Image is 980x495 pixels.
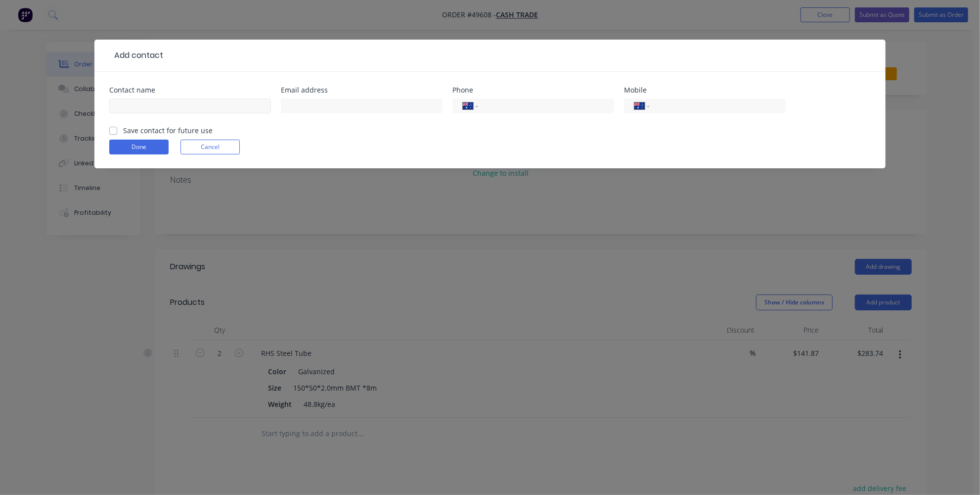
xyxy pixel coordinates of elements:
button: Done [109,140,169,154]
div: Add contact [109,49,163,61]
div: Phone [452,87,614,94]
button: Cancel [180,140,240,154]
div: Email address [281,87,443,94]
div: Mobile [624,87,786,94]
label: Save contact for future use [123,125,213,136]
div: Contact name [109,87,271,94]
